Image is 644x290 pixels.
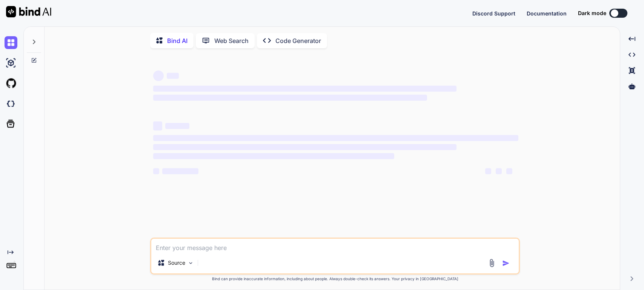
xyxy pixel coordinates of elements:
[188,260,194,266] img: Pick Models
[165,123,189,129] span: ‌
[162,168,198,174] span: ‌
[153,135,518,141] span: ‌
[5,97,17,110] img: darkCloudIdeIcon
[168,259,185,267] p: Source
[472,9,515,17] button: Discord Support
[5,57,17,69] img: ai-studio
[506,168,512,174] span: ‌
[153,95,427,101] span: ‌
[153,153,394,159] span: ‌
[502,259,510,267] img: icon
[5,36,17,49] img: chat
[527,9,567,17] button: Documentation
[153,121,162,130] span: ‌
[578,9,606,17] span: Dark mode
[153,144,456,150] span: ‌
[527,10,567,17] span: Documentation
[487,259,496,267] img: attachment
[485,168,491,174] span: ‌
[150,276,520,282] p: Bind can provide inaccurate information, including about people. Always double-check its answers....
[5,77,17,90] img: githubLight
[167,36,188,45] p: Bind AI
[472,10,515,17] span: Discord Support
[153,71,164,81] span: ‌
[153,168,159,174] span: ‌
[214,36,249,45] p: Web Search
[496,168,502,174] span: ‌
[167,73,179,79] span: ‌
[153,86,456,92] span: ‌
[6,6,51,17] img: Bind AI
[275,36,321,45] p: Code Generator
